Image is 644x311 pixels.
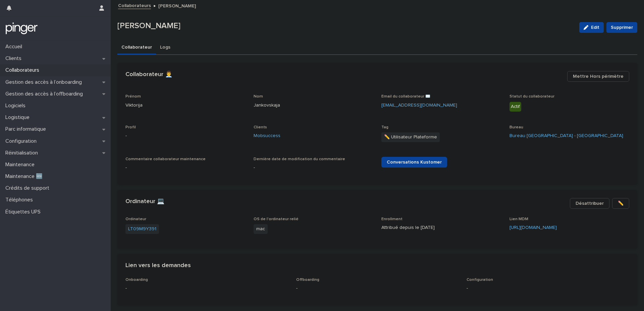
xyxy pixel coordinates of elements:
a: LT09M9Y391 [128,226,156,233]
p: - [125,164,246,171]
span: Offboarding [296,278,319,282]
p: Téléphones [3,197,38,203]
span: ✏️ Utilisateur Plateforme [381,132,440,142]
p: Étiquettes UPS [3,209,46,215]
button: Désattribuer [570,198,609,209]
span: Edit [591,25,599,30]
span: Email du collaborateur ✉️ [381,95,430,99]
p: Attribué depuis le [DATE] [381,224,501,231]
p: Logistique [3,114,35,121]
button: Mettre Hors périmètre [567,71,629,82]
p: Accueil [3,44,28,50]
p: Clients [3,55,27,62]
h2: Lien vers les demandes [125,262,191,269]
p: Réinitialisation [3,150,43,156]
span: Supprimer [611,24,633,31]
button: Logs [156,41,174,55]
span: Désattribuer [576,200,604,207]
span: Configuration [467,278,493,282]
p: - [125,285,288,292]
span: Bureau [509,125,523,129]
span: Dernière date de modification du commentaire [254,157,345,161]
span: Prénom [125,95,141,99]
div: Actif [509,102,521,112]
span: Onboarding [125,278,148,282]
a: Bureau [GEOGRAPHIC_DATA] - [GEOGRAPHIC_DATA] [509,132,623,139]
span: Nom [254,95,263,99]
p: Maintenance [3,162,40,168]
button: Collaborateur [117,41,156,55]
p: Collaborateurs [3,67,45,73]
a: Collaborateurs [118,1,151,9]
span: Commentaire collaborateur maintenance [125,157,206,161]
p: Configuration [3,138,42,144]
span: Conversations Kustomer [387,160,442,165]
p: Logiciels [3,103,31,109]
a: Conversations Kustomer [381,157,447,168]
p: Jankovskaja [254,102,374,109]
a: Mobsuccess [254,132,280,139]
span: Mettre Hors périmètre [573,73,624,80]
p: Viktorija [125,102,246,109]
span: OS de l'ordinateur relié [254,217,299,221]
p: - [296,285,459,292]
p: - [467,285,629,292]
p: Gestion des accès à l’onboarding [3,79,87,85]
span: mac [254,224,268,234]
span: Lien MDM [509,217,528,221]
span: Clients [254,125,267,129]
p: [PERSON_NAME] [158,2,196,9]
button: ✏️ [612,198,629,209]
span: Statut du collaborateur [509,95,554,99]
span: Ordinateur [125,217,146,221]
p: [PERSON_NAME] [117,21,574,31]
span: Profil [125,125,136,129]
span: ✏️ [618,200,624,207]
span: Tag [381,125,388,129]
h2: Collaborateur 👨‍💼 [125,71,172,78]
button: Supprimer [606,22,637,33]
span: Enrollment [381,217,402,221]
img: mTgBEunGTSyRkCgitkcU [5,22,38,35]
h2: Ordinateur 💻 [125,198,164,205]
p: Crédits de support [3,185,55,191]
p: - [125,132,246,139]
p: - [254,164,374,171]
button: Edit [579,22,604,33]
a: [URL][DOMAIN_NAME] [509,225,557,230]
p: Parc informatique [3,126,51,132]
p: Maintenance 🆕 [3,173,48,180]
a: [EMAIL_ADDRESS][DOMAIN_NAME] [381,103,457,108]
p: Gestion des accès à l’offboarding [3,91,88,97]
